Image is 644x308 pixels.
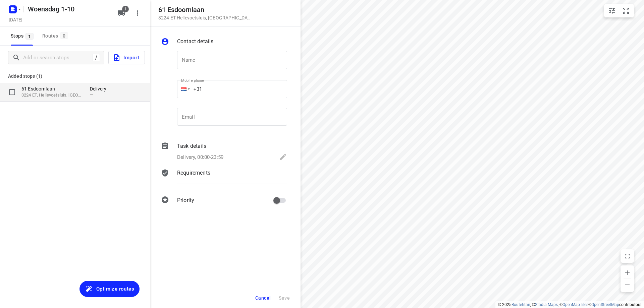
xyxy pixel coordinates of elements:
[181,79,204,82] label: Mobile phone
[8,72,142,80] p: Added stops (1)
[498,302,641,307] li: © 2025 , © , © © contributors
[177,38,213,46] p: Contact details
[108,51,145,64] button: Import
[255,295,271,301] span: Cancel
[23,53,93,63] input: Add or search stops
[96,285,134,293] span: Optimize routes
[253,292,273,304] button: Cancel
[5,85,19,99] span: Select
[562,302,588,307] a: OpenMapTiles
[177,153,223,161] p: Delivery, 00:00-23:59
[131,6,144,20] button: More
[115,6,128,20] button: 1
[90,92,93,97] span: —
[279,153,287,161] svg: Edit
[535,302,558,307] a: Stadia Maps
[21,85,83,92] p: 61 Esdoornlaan
[93,54,100,61] div: /
[177,80,287,98] input: 1 (702) 123-4567
[42,32,70,40] div: Routes
[177,80,190,98] div: Netherlands: + 31
[122,6,129,12] span: 1
[177,169,210,177] p: Requirements
[605,4,619,17] button: Map settings
[113,53,139,62] span: Import
[161,169,287,189] div: Requirements
[177,196,194,204] p: Priority
[6,16,25,23] h5: [DATE]
[11,32,36,40] span: Stops
[79,281,140,297] button: Optimize routes
[619,4,633,17] button: Fit zoom
[158,15,252,20] p: 3224 ET Hellevoetsluis , [GEOGRAPHIC_DATA]
[104,51,145,64] a: Import
[158,6,252,14] h5: 61 Esdoornlaan
[161,38,287,47] div: Contact details
[25,4,112,14] h5: Rename
[161,142,287,162] div: Task detailsDelivery, 00:00-23:59
[512,302,530,307] a: Routetitan
[60,32,68,39] span: 0
[177,142,206,150] p: Task details
[21,92,83,99] p: 3224 ET, Hellevoetsluis, [GEOGRAPHIC_DATA]
[604,4,634,17] div: small contained button group
[90,85,110,92] p: Delivery
[591,302,619,307] a: OpenStreetMap
[25,33,34,40] span: 1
